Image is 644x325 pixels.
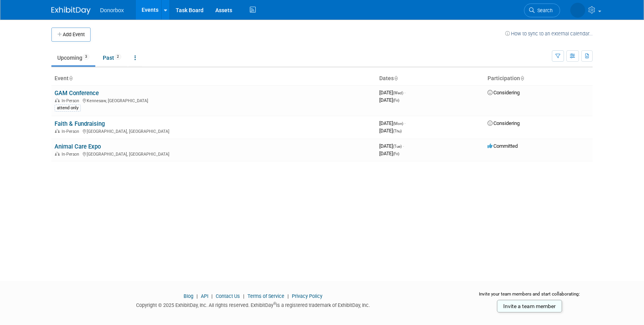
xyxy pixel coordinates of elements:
[55,97,373,103] div: Kennesaw, [GEOGRAPHIC_DATA]
[379,120,406,126] span: [DATE]
[520,75,524,81] a: Sort by Participation Type
[570,3,585,18] img: Jena Lynch
[97,50,127,65] a: Past2
[524,4,560,17] a: Search
[51,72,376,85] th: Event
[394,75,398,81] a: Sort by Start Date
[535,7,553,13] span: Search
[216,293,240,299] a: Contact Us
[62,152,82,157] span: In-Person
[69,75,73,81] a: Sort by Event Name
[55,152,60,156] img: In-Person Event
[55,151,373,157] div: [GEOGRAPHIC_DATA], [GEOGRAPHIC_DATA]
[488,120,520,126] span: Considering
[379,143,404,149] span: [DATE]
[62,98,82,103] span: In-Person
[484,72,593,85] th: Participation
[292,293,322,299] a: Privacy Policy
[55,98,60,102] img: In-Person Event
[184,293,193,299] a: Blog
[404,120,406,126] span: -
[393,121,403,126] span: (Mon)
[55,128,373,134] div: [GEOGRAPHIC_DATA], [GEOGRAPHIC_DATA]
[241,293,246,299] span: |
[51,7,91,15] img: ExhibitDay
[376,72,484,85] th: Dates
[195,293,200,299] span: |
[505,31,593,37] a: How to sync to an external calendar...
[51,50,95,65] a: Upcoming3
[403,143,404,149] span: -
[115,54,121,60] span: 2
[273,301,276,306] sup: ®
[393,144,402,149] span: (Tue)
[51,28,91,42] button: Add Event
[55,120,105,127] a: Faith & Fundraising
[201,293,208,299] a: API
[379,151,399,156] span: [DATE]
[286,293,291,299] span: |
[379,97,399,103] span: [DATE]
[379,90,406,95] span: [DATE]
[497,300,562,312] a: Invite a team member
[404,90,406,95] span: -
[393,129,402,133] span: (Thu)
[51,300,455,309] div: Copyright © 2025 ExhibitDay, Inc. All rights reserved. ExhibitDay is a registered trademark of Ex...
[55,129,60,133] img: In-Person Event
[100,7,124,13] span: Donorbox
[393,152,399,156] span: (Fri)
[55,105,81,112] div: attend only
[55,143,101,150] a: Animal Care Expo
[55,90,99,97] a: GAM Conference
[209,293,215,299] span: |
[393,98,399,103] span: (Fri)
[247,293,284,299] a: Terms of Service
[62,129,82,134] span: In-Person
[83,54,89,60] span: 3
[379,128,402,134] span: [DATE]
[466,291,593,303] div: Invite your team members and start collaborating:
[488,90,520,95] span: Considering
[488,143,518,149] span: Committed
[393,91,403,95] span: (Wed)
